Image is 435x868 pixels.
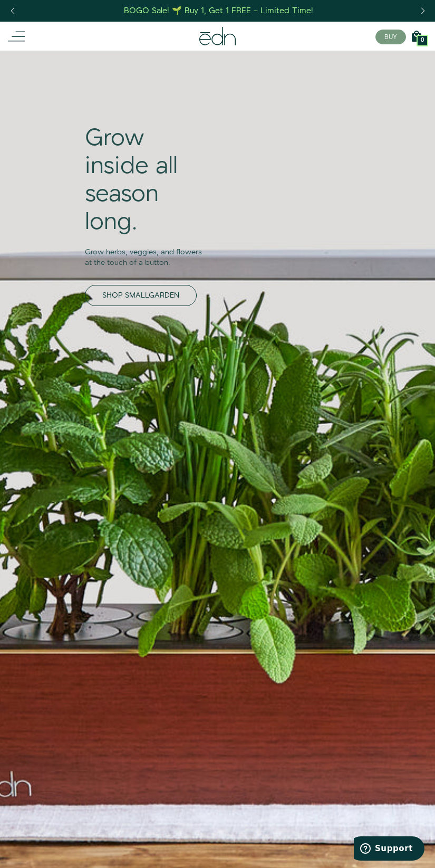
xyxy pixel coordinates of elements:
[124,5,313,16] span: BOGO Sale! 🌱 Buy 1, Get 1 FREE – Limited Time!
[85,122,178,238] span: Grow inside all season long.
[384,33,397,42] span: BUY
[123,3,314,19] a: BOGO Sale! 🌱 Buy 1, Get 1 FREE – Limited Time!
[354,836,424,863] iframe: Opens a widget where you can find more information
[85,285,197,306] a: SHOP SMALLGARDEN
[375,30,406,44] button: BUY
[85,247,202,268] span: Grow herbs, veggies, and flowers at the touch of a button.
[102,290,179,301] span: SHOP SMALLGARDEN
[421,36,424,44] span: 0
